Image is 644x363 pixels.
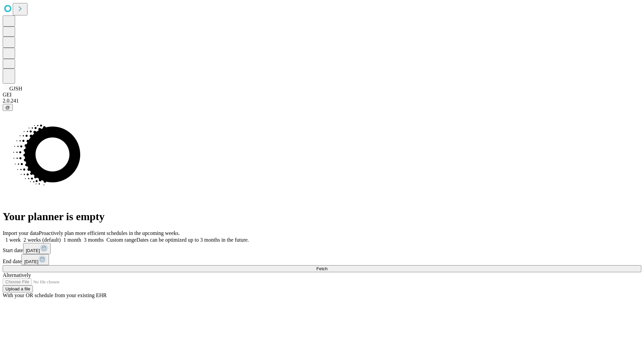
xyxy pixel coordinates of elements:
button: [DATE] [23,243,51,254]
span: Alternatively [3,272,31,278]
span: 2 weeks (default) [23,237,61,243]
span: Custom range [106,237,136,243]
button: Fetch [3,265,641,272]
span: 1 week [5,237,21,243]
div: 2.0.241 [3,98,641,104]
span: @ [5,105,10,110]
span: [DATE] [24,259,38,264]
span: Dates can be optimized up to 3 months in the future. [137,237,249,243]
div: End date [3,254,641,265]
span: [DATE] [26,248,40,253]
span: Proactively plan more efficient schedules in the upcoming weeks. [39,230,180,236]
span: With your OR schedule from your existing EHR [3,292,107,298]
div: GEI [3,92,641,98]
span: 3 months [84,237,104,243]
button: Upload a file [3,285,33,292]
span: Import your data [3,230,39,236]
button: @ [3,104,13,111]
span: GJSH [9,86,22,91]
span: Fetch [316,266,327,271]
h1: Your planner is empty [3,210,641,223]
div: Start date [3,243,641,254]
span: 1 month [63,237,81,243]
button: [DATE] [21,254,49,265]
